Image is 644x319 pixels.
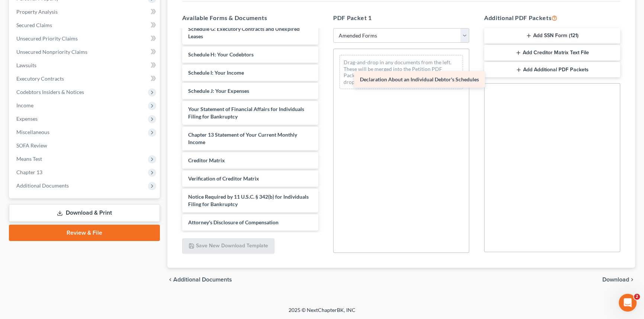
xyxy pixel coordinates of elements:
[16,22,52,28] span: Secured Claims
[10,5,160,19] a: Property Analysis
[333,13,469,22] h5: PDF Packet 1
[634,294,640,300] span: 2
[10,72,160,85] a: Executory Contracts
[188,193,309,207] span: Notice Required by 11 U.S.C. § 342(b) for Individuals Filing for Bankruptcy
[629,277,635,283] i: chevron_right
[16,62,36,68] span: Lawsuits
[188,51,254,58] span: Schedule H: Your Codebtors
[484,28,620,44] button: Add SSN Form (121)
[619,294,637,312] iframe: Intercom live chat
[484,13,620,22] h5: Additional PDF Packets
[16,182,69,189] span: Additional Documents
[16,169,42,175] span: Chapter 13
[182,13,318,22] h5: Available Forms & Documents
[167,277,173,283] i: chevron_left
[16,129,49,135] span: Miscellaneous
[9,204,160,222] a: Download & Print
[360,76,479,82] span: Declaration About an Individual Debtor's Schedules
[16,115,38,122] span: Expenses
[10,45,160,59] a: Unsecured Nonpriority Claims
[16,102,33,108] span: Income
[602,277,629,283] span: Download
[188,131,297,145] span: Chapter 13 Statement of Your Current Monthly Income
[188,219,278,225] span: Attorney's Disclosure of Compensation
[173,277,232,283] span: Additional Documents
[10,59,160,72] a: Lawsuits
[16,9,58,15] span: Property Analysis
[167,277,232,283] a: chevron_left Additional Documents
[188,88,249,94] span: Schedule J: Your Expenses
[16,49,87,55] span: Unsecured Nonpriority Claims
[339,55,463,89] div: Drag-and-drop in any documents from the left. These will be merged into the Petition PDF Packet. ...
[188,106,304,120] span: Your Statement of Financial Affairs for Individuals Filing for Bankruptcy
[9,225,160,241] a: Review & File
[10,139,160,152] a: SOFA Review
[16,75,64,82] span: Executory Contracts
[484,45,620,61] button: Add Creditor Matrix Text File
[188,175,259,182] span: Verification of Creditor Matrix
[484,62,620,78] button: Add Additional PDF Packets
[16,156,42,162] span: Means Test
[10,19,160,32] a: Secured Claims
[16,142,47,149] span: SOFA Review
[182,238,274,254] button: Save New Download Template
[602,277,635,283] button: Download chevron_right
[10,32,160,45] a: Unsecured Priority Claims
[16,35,78,42] span: Unsecured Priority Claims
[188,26,300,39] span: Schedule G: Executory Contracts and Unexpired Leases
[188,157,225,163] span: Creditor Matrix
[16,89,84,95] span: Codebtors Insiders & Notices
[188,69,244,76] span: Schedule I: Your Income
